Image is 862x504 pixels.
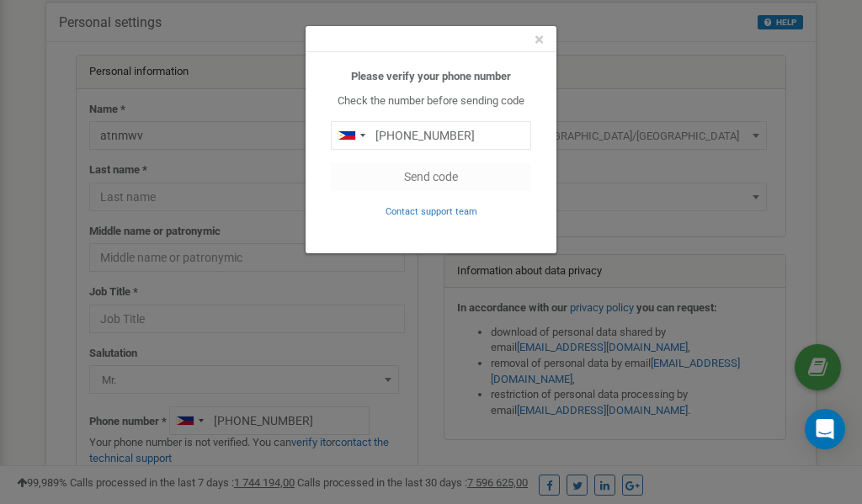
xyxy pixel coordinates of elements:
[386,206,477,217] small: Contact support team
[805,409,845,449] div: Open Intercom Messenger
[331,121,531,150] input: 0905 123 4567
[386,204,477,217] a: Contact support team
[535,31,544,49] button: Close
[331,162,531,191] button: Send code
[332,122,370,149] div: Telephone country code
[535,29,544,50] span: ×
[331,93,531,109] p: Check the number before sending code
[351,70,511,82] b: Please verify your phone number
